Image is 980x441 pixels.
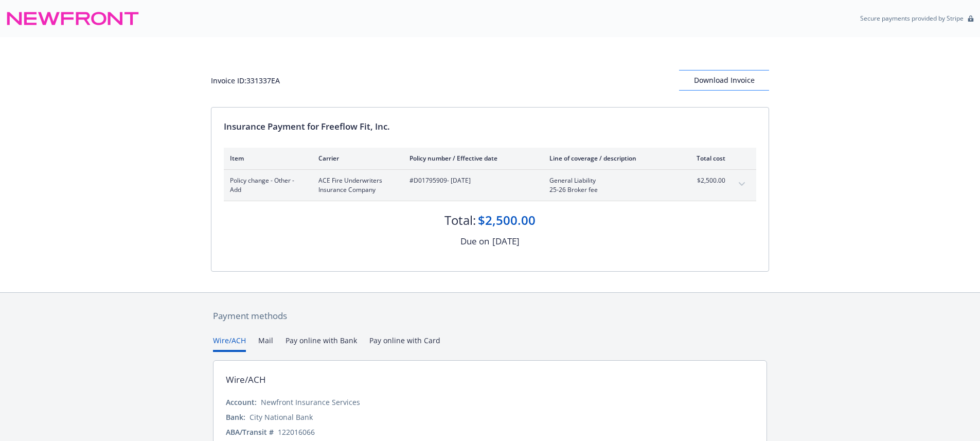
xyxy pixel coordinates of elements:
button: Wire/ACH [213,335,246,352]
span: ACE Fire Underwriters Insurance Company [318,176,393,195]
button: Pay online with Card [369,335,440,352]
div: Policy number / Effective date [409,154,533,163]
div: Insurance Payment for Freeflow Fit, Inc. [224,120,756,133]
span: #D01795909 - [DATE] [409,176,533,185]
span: General Liability [549,176,670,185]
div: Wire/ACH [226,373,266,386]
div: [DATE] [492,235,520,248]
div: Due on [460,235,489,248]
button: Pay online with Bank [286,335,357,352]
div: Bank: [226,412,245,422]
div: Total: [444,211,476,229]
button: expand content [734,176,750,192]
div: Payment methods [213,309,767,323]
div: Line of coverage / description [549,154,670,163]
span: General Liability25-26 Broker fee [549,176,670,195]
div: Item [230,154,302,163]
div: Carrier [318,154,393,163]
div: Total cost [687,154,725,163]
span: $2,500.00 [687,176,725,185]
div: ABA/Transit # [226,427,274,437]
div: 122016066 [278,427,315,437]
p: Secure payments provided by Stripe [860,14,964,23]
div: Invoice ID: 331337EA [211,75,280,86]
span: Policy change - Other - Add [230,176,302,195]
button: Mail [258,335,273,352]
div: $2,500.00 [478,211,536,229]
div: Account: [226,397,257,408]
div: Newfront Insurance Services [261,397,360,408]
div: Download Invoice [679,70,769,90]
div: Policy change - Other - AddACE Fire Underwriters Insurance Company#D01795909- [DATE]General Liabi... [224,170,756,201]
div: City National Bank [250,412,313,422]
button: Download Invoice [679,70,769,91]
span: 25-26 Broker fee [549,185,670,195]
